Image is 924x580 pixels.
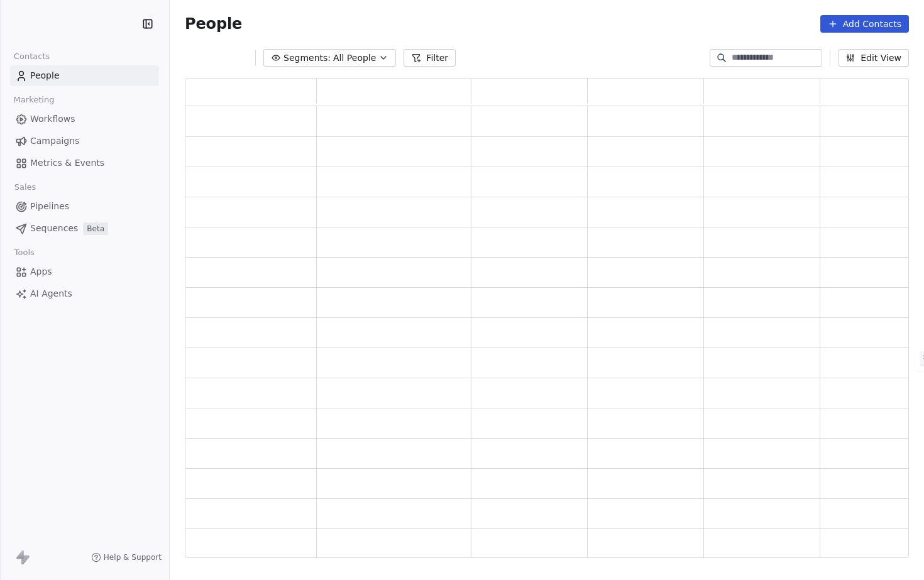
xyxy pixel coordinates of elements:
a: Workflows [10,109,159,129]
a: Campaigns [10,131,159,151]
a: AI Agents [10,283,159,304]
span: People [30,69,60,82]
span: People [185,14,242,33]
a: SequencesBeta [10,218,159,239]
a: Apps [10,261,159,282]
span: Beta [83,222,108,235]
span: Workflows [30,112,75,126]
span: AI Agents [30,287,72,300]
span: All People [333,52,376,65]
a: Pipelines [10,196,159,217]
span: Campaigns [30,134,79,148]
span: Sales [9,178,41,197]
span: Segments: [283,52,331,65]
button: Edit View [838,49,909,67]
a: Help & Support [91,552,162,562]
span: Apps [30,265,52,278]
a: People [10,65,159,86]
span: Help & Support [104,552,162,562]
span: Sequences [30,222,78,235]
a: Metrics & Events [10,153,159,173]
button: Add Contacts [820,15,909,33]
span: Tools [9,243,40,262]
span: Pipelines [30,200,69,213]
button: Filter [404,49,456,67]
span: Marketing [8,90,60,109]
span: Metrics & Events [30,156,104,170]
span: Contacts [8,47,55,66]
